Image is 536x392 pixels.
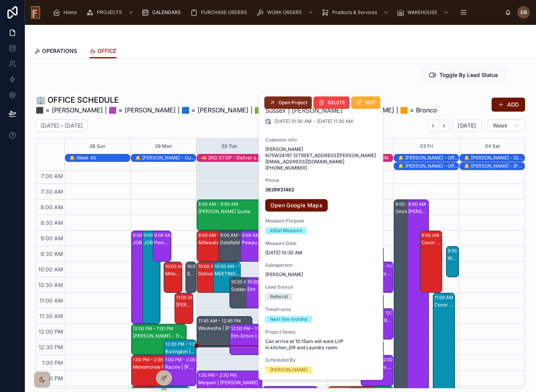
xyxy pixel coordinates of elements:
[39,219,65,226] span: 8:30 AM
[40,375,65,381] span: 1:30 PM
[154,240,170,246] div: Pewaukee | [PERSON_NAME]
[351,96,381,109] button: EDIT
[265,199,328,212] a: Open Google Maps
[520,9,527,16] span: DB
[265,338,377,351] span: Can arrive at 10:15am will want LVP in kitchen,,DR and Laundry room.
[421,240,441,246] div: Cover NB Showroom
[230,324,262,355] div: 12:00 PM – 1:00 PMElm Grove | [PERSON_NAME]
[365,100,376,106] span: EDIT
[176,302,192,308] div: [PERSON_NAME] Corners | [PERSON_NAME]
[394,5,453,19] a: WAREHOUSE
[265,284,377,290] span: Lead Source
[133,325,175,332] div: 12:00 PM – 1:00 PM
[265,146,377,171] span: [PERSON_NAME] N75W24197 [STREET_ADDRESS][PERSON_NAME] [EMAIL_ADDRESS][DOMAIN_NAME] [PHONE_NUMBER]
[247,278,292,286] div: 10:30 AM – 11:30 AM
[439,71,498,79] span: Toggle By Lead Status
[139,5,186,19] a: CALENDARS
[165,364,196,370] div: Racine | [PERSON_NAME]
[37,297,65,304] span: 11:00 AM
[132,324,186,355] div: 12:00 PM – 1:00 PM[PERSON_NAME] - Tread Price & Base Pick
[398,163,458,170] div: 🔔 Dina - Off Day
[270,366,308,373] div: [PERSON_NAME]
[154,231,198,239] div: 9:00 AM – 10:00 AM
[153,231,171,261] div: 9:00 AM – 10:00 AMPewaukee | [PERSON_NAME]
[265,137,377,143] span: Customer Info
[242,231,286,239] div: 9:00 AM – 10:00 AM
[144,231,187,239] div: 9:00 AM – 12:00 PM
[186,262,196,292] div: 10:00 AM – 11:00 AMSussex | [PERSON_NAME]
[265,177,377,184] span: Phone
[231,325,273,332] div: 12:00 PM – 1:00 PM
[395,208,415,215] div: Omnia
[313,118,316,124] span: -
[362,262,407,270] div: 10:00 AM – 11:00 AM
[265,250,377,256] span: [DATE] 10:30 AM
[270,227,302,234] div: Initial Measure
[42,47,77,55] span: OPERATIONS
[246,278,262,308] div: 10:30 AM – 11:30 AMElm Grove | [PERSON_NAME]
[448,247,491,255] div: 9:30 AM – 10:30 AM
[317,118,353,124] span: [DATE] 11:30 AM
[198,240,233,246] div: Milwaukee | [PERSON_NAME]
[34,44,77,59] a: OPERATIONS
[50,5,82,19] a: Home
[41,122,83,129] h2: [DATE] – [DATE]
[69,154,130,161] div: 🔔 Week 40
[314,96,350,109] button: DELETE
[155,138,172,154] button: 29 Mon
[97,9,122,16] span: PROJECTS
[270,316,307,323] div: Next few months
[46,4,505,21] div: scrollable content
[485,138,500,154] button: 04 Sat
[231,333,261,339] div: Elm Grove | [PERSON_NAME]
[492,98,525,112] button: ADD
[133,356,173,364] div: 1:00 PM – 2:00 PM
[135,155,196,161] div: 🔔 [PERSON_NAME] - Out of Office
[37,344,65,350] span: 12:30 PM
[265,240,377,247] span: Measure Date
[265,271,377,278] span: [PERSON_NAME]
[434,302,454,308] div: Cover [GEOGRAPHIC_DATA] Showroom
[420,231,442,292] div: 9:00 AM – 11:00 AMCover NB Showroom
[398,163,458,169] div: 🔔 [PERSON_NAME] - Off Day
[197,262,224,292] div: 10:00 AM – 11:00 AMDeliver all materials. [PERSON_NAME] is having her family install it seeing we...
[165,348,196,355] div: Burlington | [PERSON_NAME]
[187,262,232,270] div: 10:00 AM – 11:00 AM
[36,266,65,273] span: 10:00 AM
[133,364,186,370] div: Menomonee Falls | [PERSON_NAME]
[164,262,182,292] div: 10:00 AM – 11:00 AMMilwaukee | [PERSON_NAME]
[265,187,294,192] strong: 2629931462
[332,9,377,16] span: Products & Services
[464,154,524,161] div: 🔔 Emily - New Berlin
[198,317,243,325] div: 11:45 AM – 12:45 PM
[37,328,65,335] span: 12:00 PM
[39,204,65,210] span: 8:00 AM
[220,240,255,246] div: Delafield | [PERSON_NAME]
[165,356,205,364] div: 1:00 PM – 2:00 PM
[422,68,505,82] button: Toggle By Lead Status
[187,271,196,277] div: Sussex | [PERSON_NAME]
[242,240,261,246] div: Pewaukee | [PERSON_NAME]
[219,231,255,261] div: 9:00 AM – 10:00 AMDelafield | [PERSON_NAME]
[175,293,192,324] div: 11:00 AM – 12:00 PM[PERSON_NAME] Corners | [PERSON_NAME]
[408,208,428,215] div: [PERSON_NAME] - Cover Delafield
[265,357,377,363] span: Scheduled By
[197,231,233,261] div: 9:00 AM – 10:00 AMMilwaukee | [PERSON_NAME]
[464,163,524,169] div: 🔔 [PERSON_NAME] - [PERSON_NAME]
[133,333,186,339] div: [PERSON_NAME] - Tread Price & Base Pick
[176,294,220,301] div: 11:00 AM – 12:00 PM
[90,138,105,154] button: 28 Sun
[198,325,251,331] div: Waukesha | [PERSON_NAME]
[420,138,433,154] div: 03 Fri
[63,9,77,16] span: Home
[198,231,242,239] div: 9:00 AM – 10:00 AM
[265,262,377,268] span: Salesperson
[213,262,240,292] div: 10:00 AM – 11:00 AMMEETING [PERSON_NAME] AT CHURCH - [STREET_ADDRESS][PERSON_NAME]
[421,231,464,239] div: 9:00 AM – 11:00 AM
[37,313,65,319] span: 11:30 AM
[152,9,181,16] span: CALENDARS
[407,9,437,16] span: WAREHOUSE
[231,278,276,286] div: 10:30 AM – 11:30 AM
